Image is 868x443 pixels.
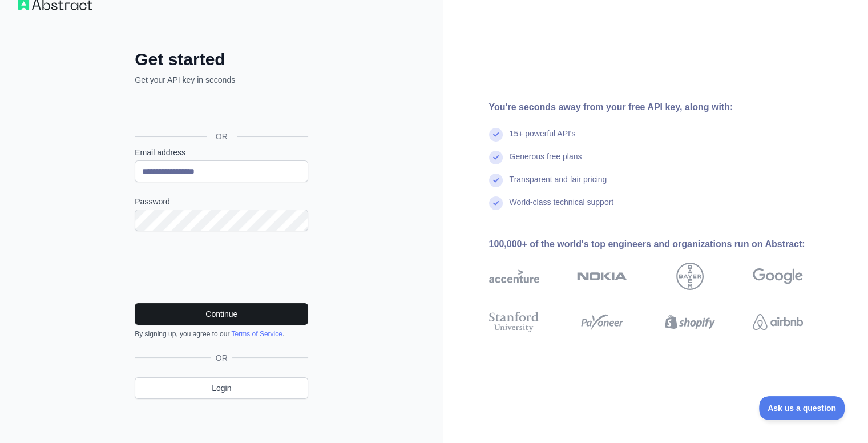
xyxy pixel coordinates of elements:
[489,263,539,290] img: accenture
[135,377,308,399] a: Login
[489,151,503,164] img: check mark
[135,329,308,339] div: By signing up, you agree to our .
[676,263,704,290] img: bayer
[510,151,582,174] div: Generous free plans
[135,49,308,70] h2: Get started
[753,309,803,335] img: airbnb
[211,352,232,364] span: OR
[135,74,308,86] p: Get your API key in seconds
[577,263,627,290] img: nokia
[759,396,845,420] iframe: Toggle Customer Support
[489,309,539,335] img: stanford university
[489,100,839,114] div: You're seconds away from your free API key, along with:
[753,263,803,290] img: google
[135,147,308,158] label: Email address
[489,196,503,210] img: check mark
[207,131,237,142] span: OR
[135,196,308,207] label: Password
[489,128,503,142] img: check mark
[231,330,282,338] a: Terms of Service
[665,309,715,335] img: shopify
[510,174,607,196] div: Transparent and fair pricing
[577,309,627,335] img: payoneer
[135,245,308,289] iframe: reCAPTCHA
[510,196,614,219] div: World-class technical support
[129,98,312,123] iframe: Google ile Oturum Açma Düğmesi
[489,237,839,251] div: 100,000+ of the world's top engineers and organizations run on Abstract:
[489,174,503,187] img: check mark
[135,303,308,325] button: Continue
[510,128,576,151] div: 15+ powerful API's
